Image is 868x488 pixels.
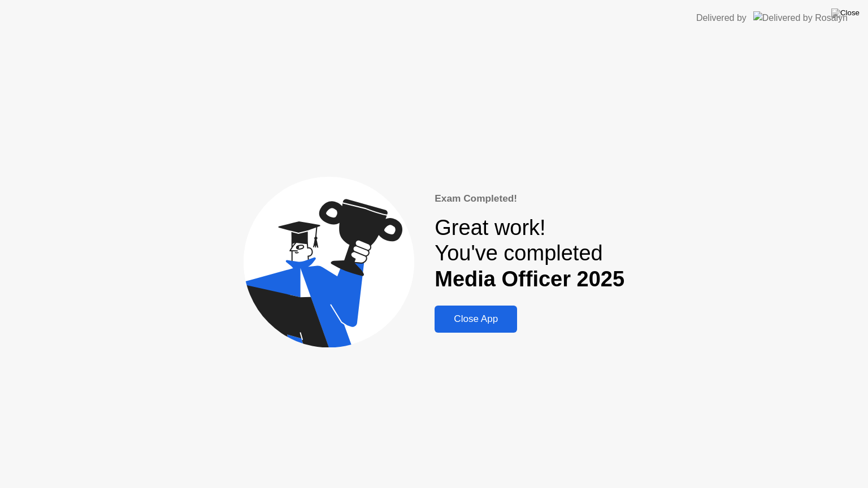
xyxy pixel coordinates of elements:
div: Exam Completed! [435,191,624,206]
button: Close App [435,306,517,333]
div: Delivered by [696,11,747,25]
div: Close App [438,313,514,325]
img: Delivered by Rosalyn [753,11,848,24]
b: Media Officer 2025 [435,267,624,291]
img: Close [831,8,860,18]
div: Great work! You've completed [435,215,624,293]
